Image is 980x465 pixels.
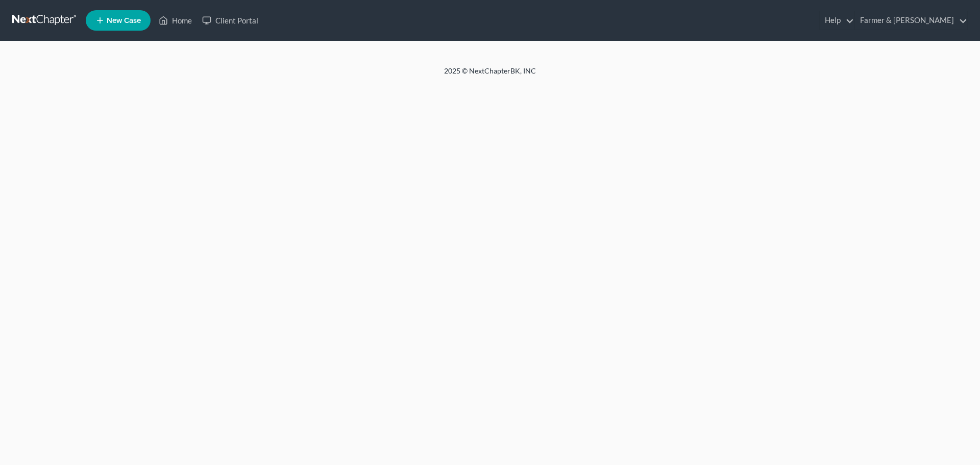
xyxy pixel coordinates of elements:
[199,66,781,84] div: 2025 © NextChapterBK, INC
[154,11,197,30] a: Home
[820,11,854,30] a: Help
[855,11,967,30] a: Farmer & [PERSON_NAME]
[197,11,263,30] a: Client Portal
[86,10,151,31] new-legal-case-button: New Case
